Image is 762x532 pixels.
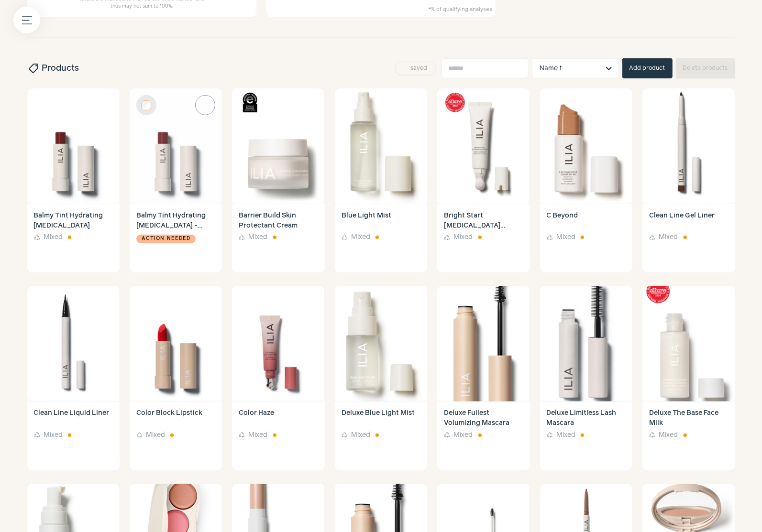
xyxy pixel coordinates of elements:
[142,235,190,243] span: Action needed
[444,408,523,428] h4: Deluxe Fullest Volumizing Mascara
[659,430,678,440] span: Mixed
[232,88,324,204] img: Barrier Build Skin Protectant Cream
[335,402,427,470] a: Deluxe Blue Light Mist Mixed
[248,232,267,242] span: Mixed
[335,286,427,402] img: Deluxe Blue Light Mist
[44,430,63,440] span: Mixed
[437,402,530,470] a: Deluxe Fullest Volumizing Mascara Mixed
[547,211,626,231] h4: C Beyond
[335,88,427,204] img: Blue Light Mist
[27,402,120,470] a: Clean Line Liquid Liner Mixed
[351,430,370,440] span: Mixed
[408,65,431,71] span: saved
[642,88,735,204] img: Clean Line Gel Liner
[130,286,222,402] img: Color Block Lipstick
[232,204,324,273] a: Barrier Build Skin Protectant Cream Mixed
[622,58,673,78] button: Add product
[34,211,113,231] h4: Balmy Tint Hydrating Lip Balm
[199,99,211,111] span: more_vert
[437,88,530,204] img: Bright Start Retinol Alternative Eye Cream
[136,408,215,428] h4: Color Block Lipstick
[26,63,39,74] span: sell
[437,286,530,402] img: Deluxe Fullest Volumizing Mascara
[342,408,420,428] h4: Deluxe Blue Light Mist
[649,211,728,231] h4: Clean Line Gel Liner
[453,232,473,242] span: Mixed
[642,402,735,470] a: Deluxe The Base Face Milk Mixed
[27,286,120,402] img: Clean Line Liquid Liner
[444,211,523,231] h4: Bright Start Retinol Alternative Eye Cream
[428,6,492,14] small: *% of qualifying analyses
[556,232,575,242] span: Mixed
[540,286,632,402] img: Deluxe Limitless Lash Mascara
[248,430,267,440] span: Mixed
[146,430,165,440] span: Mixed
[335,204,427,273] a: Blue Light Mist Mixed
[540,204,632,273] a: C Beyond Mixed
[547,408,626,428] h4: Deluxe Limitless Lash Mascara
[44,232,63,242] span: Mixed
[540,402,632,470] a: Deluxe Limitless Lash Mascara Mixed
[659,232,678,242] span: Mixed
[540,88,632,204] img: C Beyond
[232,286,324,402] img: Color Haze
[351,232,370,242] span: Mixed
[27,62,79,75] h2: Products
[453,430,473,440] span: Mixed
[642,286,735,402] img: Deluxe The Base Face Milk
[136,211,215,231] h4: Balmy Tint Hydrating Lip Balm - Copy
[649,408,728,428] h4: Deluxe The Base Face Milk
[642,204,735,273] a: Clean Line Gel Liner Mixed
[239,408,318,428] h4: Color Haze
[130,204,222,273] a: Balmy Tint Hydrating [MEDICAL_DATA] - Copy Action needed
[27,88,120,204] img: Balmy Tint Hydrating Lip Balm
[437,204,530,273] a: Bright Start [MEDICAL_DATA] Alternative Eye Cream Mixed
[232,402,324,470] a: Color Haze Mixed
[34,408,113,428] h4: Clean Line Liquid Liner
[342,211,420,231] h4: Blue Light Mist
[239,211,318,231] h4: Barrier Build Skin Protectant Cream
[556,430,575,440] span: Mixed
[395,62,436,75] button: saved
[27,204,120,273] a: Balmy Tint Hydrating [MEDICAL_DATA] Mixed
[130,402,222,470] a: Color Block Lipstick Mixed
[130,88,222,204] img: Balmy Tint Hydrating Lip Balm - Copy
[195,95,215,115] button: more_vert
